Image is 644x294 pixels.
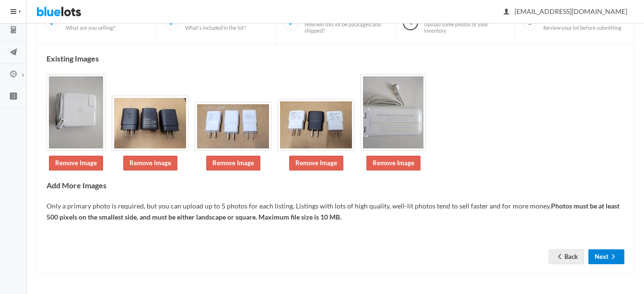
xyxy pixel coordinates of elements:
[47,181,624,190] h4: Add More Images
[278,99,354,151] img: fa3c78cb-79a4-41bb-8822-203a973d6943-1755192624.jpg
[588,249,624,264] button: Nextarrow forward
[555,253,564,262] ion-icon: arrow back
[502,8,511,17] ion-icon: person
[361,74,426,151] img: ddff5c68-d825-4855-8629-139ef761f0c1-1755192624.jpg
[123,156,177,171] a: Remove Image
[49,156,103,171] a: Remove Image
[195,102,271,151] img: 51bf4ab8-dd62-4de2-a415-7aa3a431739a-1755192623.jpg
[66,24,115,31] span: What are you selling?
[609,253,618,262] ion-icon: arrow forward
[424,21,507,34] span: Upload some photos of your inventory
[47,202,620,221] b: Photos must be at least 500 pixels on the smallest side, and must be either landscape or square. ...
[289,156,343,171] a: Remove Image
[112,96,188,151] img: 21637ba1-be99-4d18-91a8-615c273c0953-1755192623.jpg
[185,24,246,31] span: What's included in the lot?
[47,74,105,151] img: a883b702-d829-4ed0-b1f3-dff03a1ae72b-1755192623.jpg
[543,24,621,31] span: Review your lot before submitting
[47,201,624,222] p: Only a primary photo is required, but you can upload up to 5 photos for each listing. Listings wi...
[206,156,260,171] a: Remove Image
[504,7,627,15] span: [EMAIL_ADDRESS][DOMAIN_NAME]
[549,249,584,264] a: arrow backBack
[304,21,387,34] span: How will this lot be packaged and shipped?
[366,156,421,171] a: Remove Image
[47,54,624,63] h4: Existing Images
